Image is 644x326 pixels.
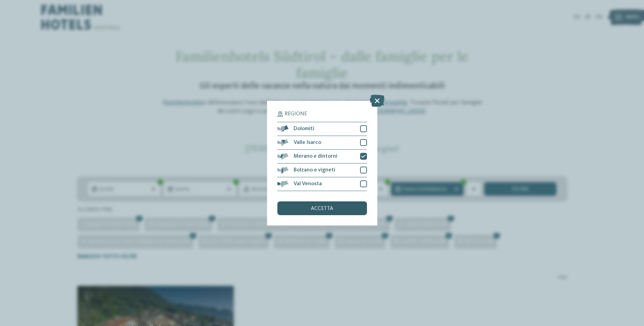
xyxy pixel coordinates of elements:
[294,181,322,187] span: Val Venosta
[285,111,307,117] span: Regione
[311,206,333,211] span: accetta
[294,140,321,145] span: Valle Isarco
[294,167,335,173] span: Bolzano e vigneti
[294,154,337,159] span: Merano e dintorni
[294,126,314,132] span: Dolomiti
